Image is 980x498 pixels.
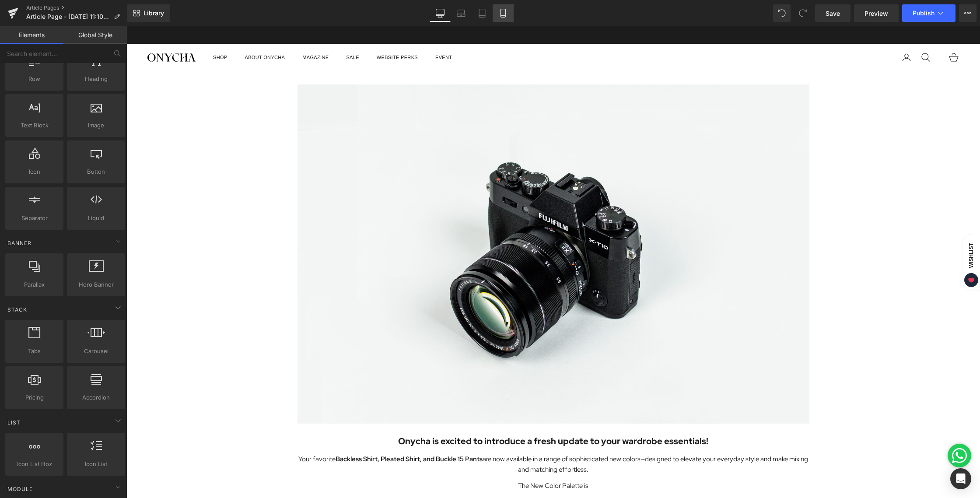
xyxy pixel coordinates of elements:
[8,167,61,176] span: Icon
[451,4,472,22] a: Laptop
[63,26,127,44] a: Global Style
[70,393,122,402] span: Accordion
[826,9,840,18] span: Save
[7,239,32,247] span: Banner
[959,4,976,22] button: More
[8,280,61,289] span: Parallax
[171,454,683,465] p: The New Color Palette is
[472,4,493,22] a: Tablet
[902,4,955,22] button: Publish
[119,27,159,35] summary: About Onycha
[176,27,202,35] summary: Magazine
[493,4,514,22] a: Mobile
[8,459,61,469] span: Icon List Hoz
[143,9,164,17] span: Library
[171,408,683,422] h1: Onycha is excited to introduce a fresh update to your wardrobe essentials!
[8,393,61,402] span: Pricing
[309,27,325,35] a: Event
[7,485,34,493] span: Module
[87,27,101,35] summary: Shop
[87,27,757,35] nav: Primary navigation
[794,4,812,22] button: Redo
[864,9,888,18] span: Preview
[8,121,61,130] span: Text Block
[127,4,170,22] a: New Library
[209,428,356,437] strong: Backless Shirt, Pleated Shirt, and Buckle 15 Pants
[854,4,899,22] a: Preview
[26,4,127,11] a: Article Pages
[8,74,61,84] span: Row
[773,4,791,22] button: Undo
[70,74,122,84] span: Heading
[70,280,122,289] span: Hero Banner
[775,26,833,36] nav: Secondary navigation
[8,214,61,223] span: Separator
[26,13,110,20] span: Article Page - [DATE] 11:10:30
[7,305,28,314] span: Stack
[430,4,451,22] a: Desktop
[8,347,61,356] span: Tabs
[70,214,122,223] span: Liquid
[950,468,971,489] div: Open Intercom Messenger
[913,10,934,17] span: Publish
[220,27,232,35] a: SALE
[70,459,122,469] span: Icon List
[70,347,122,356] span: Carousel
[70,121,122,130] span: Image
[7,418,21,427] span: List
[171,428,683,449] p: Your favorite are now available in a range of sophisticated new colors—designed to elevate your e...
[250,27,291,35] a: Website Perks
[70,167,122,176] span: Button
